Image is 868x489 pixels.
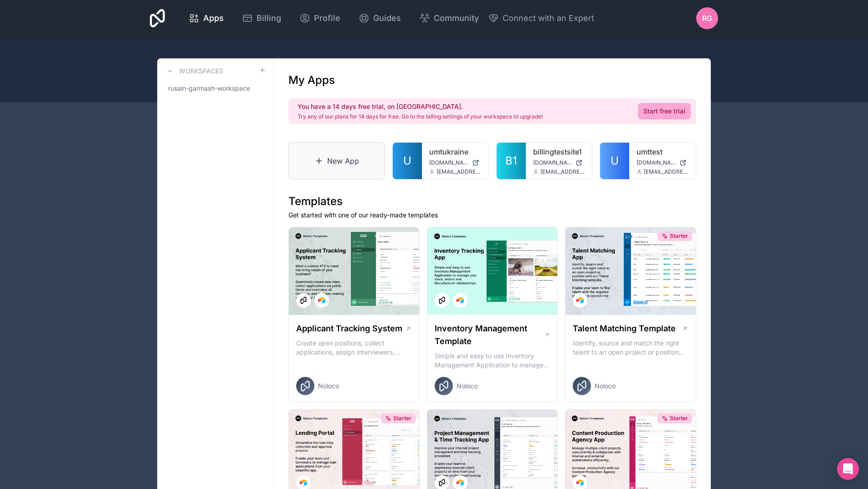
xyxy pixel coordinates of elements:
a: U [393,143,422,179]
img: Airtable Logo [576,479,584,486]
p: Try any of our plans for 14 days for free. Go to the billing settings of your workspace to upgrade! [298,113,543,120]
p: Get started with one of our ready-made templates [288,211,696,220]
a: Workspaces [164,66,223,77]
img: Airtable Logo [457,297,464,304]
a: Start free trial [638,103,691,119]
a: [DOMAIN_NAME] [429,159,481,166]
p: Simple and easy to use Inventory Management Application to manage your stock, orders and Manufact... [435,351,550,370]
a: New App [288,142,385,180]
img: Airtable Logo [457,479,464,486]
span: [EMAIL_ADDRESS][DOMAIN_NAME] [644,168,688,175]
button: Connect with an Expert [488,12,594,25]
a: Guides [351,8,408,28]
a: Billing [235,8,288,28]
a: U [600,143,629,179]
a: umtukraine [429,146,481,157]
span: Noloco [595,381,616,391]
span: Starter [670,232,688,240]
img: Airtable Logo [576,297,584,304]
span: Connect with an Expert [503,12,594,25]
h1: Applicant Tracking System [296,322,402,335]
a: [DOMAIN_NAME] [533,159,585,166]
span: [DOMAIN_NAME] [429,159,468,166]
span: Apps [203,12,224,25]
span: [EMAIL_ADDRESS][DOMAIN_NAME] [540,168,585,175]
h1: Inventory Management Template [435,322,544,348]
span: Starter [670,415,688,422]
a: rusaln-garmash-workspace [164,80,266,97]
h1: Talent Matching Template [573,322,676,335]
a: umttest [637,146,688,157]
div: Open Intercom Messenger [837,458,859,480]
h2: You have a 14 days free trial, on [GEOGRAPHIC_DATA]. [298,102,543,111]
span: [DOMAIN_NAME] [637,159,676,166]
img: Airtable Logo [300,479,307,486]
img: Airtable Logo [318,297,325,304]
span: Noloco [318,381,339,391]
p: Identify, source and match the right talent to an open project or position with our Talent Matchi... [573,339,688,357]
h1: My Apps [288,73,335,88]
a: Community [412,8,486,28]
span: [DOMAIN_NAME] [533,159,572,166]
a: Apps [181,8,231,28]
span: rusaln-garmash-workspace [168,84,250,93]
span: Profile [314,12,340,25]
h3: Workspaces [179,67,223,76]
span: Starter [393,415,411,422]
span: RG [702,13,712,24]
span: [EMAIL_ADDRESS][DOMAIN_NAME] [437,168,481,175]
a: billingtestsite1 [533,146,585,157]
span: Billing [257,12,281,25]
a: Profile [292,8,348,28]
span: Noloco [457,381,478,391]
span: Guides [373,12,401,25]
span: U [611,154,619,168]
span: U [403,154,411,168]
a: B1 [497,143,526,179]
a: [DOMAIN_NAME] [637,159,688,166]
h1: Templates [288,194,696,209]
span: Community [434,12,479,25]
span: B1 [505,154,517,168]
p: Create open positions, collect applications, assign interviewers, centralise candidate feedback a... [296,339,412,357]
